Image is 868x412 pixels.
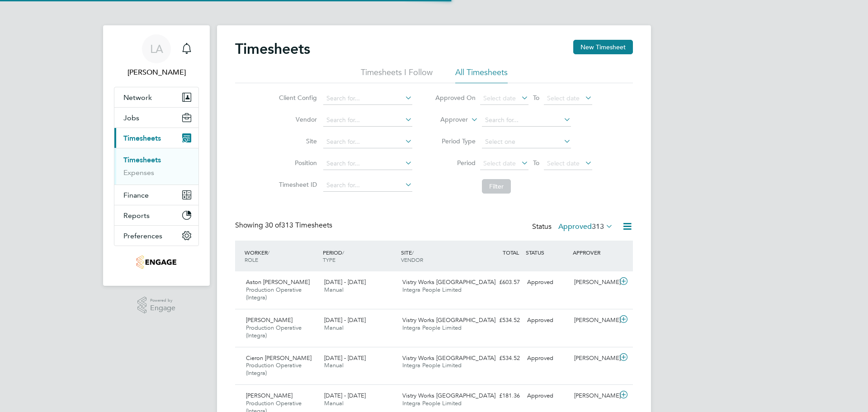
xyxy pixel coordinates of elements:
div: Approved [524,351,571,366]
div: £534.52 [476,313,524,328]
span: [DATE] - [DATE] [324,354,366,362]
span: / [268,249,269,256]
span: Finance [123,191,149,199]
div: Status [532,221,615,233]
span: Select date [547,94,580,102]
span: [DATE] - [DATE] [324,316,366,324]
div: £603.57 [476,275,524,290]
span: Aston [PERSON_NAME] [246,278,310,286]
span: Reports [123,211,150,220]
button: Finance [114,185,198,205]
span: 30 of [265,221,281,230]
div: [PERSON_NAME] [571,275,618,290]
span: [DATE] - [DATE] [324,392,366,399]
span: Integra People Limited [402,399,462,407]
input: Search for... [323,92,412,105]
span: To [530,92,542,104]
span: Select date [483,94,516,102]
span: [DATE] - [DATE] [324,278,366,286]
div: Approved [524,275,571,290]
span: Manual [324,286,344,294]
span: TYPE [323,256,335,263]
span: Integra People Limited [402,324,462,331]
span: Production Operative (Integra) [246,286,302,301]
div: PERIOD [321,244,399,268]
span: Jobs [123,114,139,122]
div: STATUS [524,244,571,260]
span: Lucy Anderton [114,67,199,78]
label: Site [276,137,317,145]
img: integrapeople-logo-retina.png [136,255,176,270]
span: VENDOR [401,256,423,263]
div: Timesheets [114,148,198,185]
button: New Timesheet [573,40,633,54]
label: Position [276,159,317,167]
div: Showing [235,221,334,230]
li: All Timesheets [455,67,508,83]
span: / [342,249,344,256]
button: Reports [114,205,198,225]
span: [PERSON_NAME] [246,316,292,324]
span: [PERSON_NAME] [246,392,292,399]
span: Vistry Works [GEOGRAPHIC_DATA] [402,278,495,286]
span: Timesheets [123,134,161,142]
span: 313 [592,222,604,231]
input: Search for... [323,157,412,170]
a: Timesheets [123,156,161,164]
span: ROLE [245,256,258,263]
span: Cieron [PERSON_NAME] [246,354,311,362]
span: Preferences [123,232,162,240]
div: SITE [399,244,477,268]
label: Vendor [276,115,317,123]
span: 313 Timesheets [265,221,332,230]
button: Preferences [114,226,198,246]
a: Go to home page [114,255,199,270]
div: £181.36 [476,388,524,403]
div: [PERSON_NAME] [571,351,618,366]
span: Manual [324,399,344,407]
label: Period [435,159,476,167]
div: [PERSON_NAME] [571,313,618,328]
button: Jobs [114,108,198,128]
a: Expenses [123,168,154,177]
div: Approved [524,313,571,328]
span: Manual [324,324,344,331]
input: Search for... [482,114,571,127]
span: Production Operative (Integra) [246,361,302,377]
span: Integra People Limited [402,361,462,369]
div: £534.52 [476,351,524,366]
h2: Timesheets [235,40,310,58]
a: LA[PERSON_NAME] [114,34,199,78]
span: Manual [324,361,344,369]
input: Search for... [323,136,412,148]
div: [PERSON_NAME] [571,388,618,403]
div: APPROVER [571,244,618,260]
span: Integra People Limited [402,286,462,294]
label: Timesheet ID [276,180,317,189]
span: Vistry Works [GEOGRAPHIC_DATA] [402,354,495,362]
span: Vistry Works [GEOGRAPHIC_DATA] [402,316,495,324]
label: Approved [558,222,613,231]
label: Approver [427,115,468,124]
label: Period Type [435,137,476,145]
span: Powered by [150,297,175,304]
span: Network [123,93,152,102]
span: Select date [547,159,580,167]
div: WORKER [242,244,321,268]
li: Timesheets I Follow [361,67,433,83]
input: Search for... [323,179,412,192]
button: Network [114,87,198,107]
span: LA [150,43,163,55]
button: Timesheets [114,128,198,148]
nav: Main navigation [103,25,210,286]
div: Approved [524,388,571,403]
input: Search for... [323,114,412,127]
span: Select date [483,159,516,167]
span: TOTAL [503,249,519,256]
input: Select one [482,136,571,148]
span: / [412,249,414,256]
span: Production Operative (Integra) [246,324,302,339]
label: Client Config [276,94,317,102]
span: Vistry Works [GEOGRAPHIC_DATA] [402,392,495,399]
span: To [530,157,542,169]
